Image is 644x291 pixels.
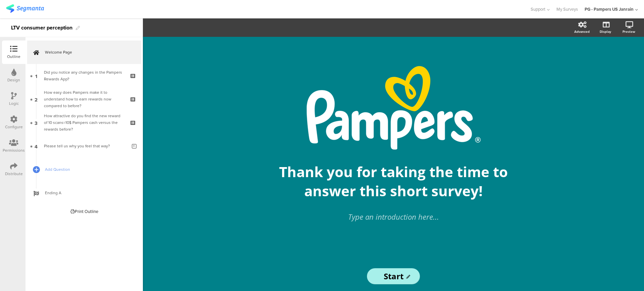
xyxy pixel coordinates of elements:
div: Advanced [574,29,590,34]
p: Thank you for taking the time to answer this short survey! [269,162,518,200]
span: 4 [35,142,38,150]
div: How easy does Pampers make it to understand how to earn rewards now compared to before? [44,89,124,109]
a: Welcome Page [27,41,141,64]
div: Display [600,29,611,34]
input: Start [367,268,420,284]
a: Ending A [27,181,141,205]
div: Please tell us why you feel that way? [44,143,127,149]
span: 3 [35,119,38,126]
div: Logic [9,100,19,106]
div: Print Outline [70,208,98,215]
div: Did you notice any changes in the Pampers Rewards App? [44,69,124,82]
div: PG - Pampers US Janrain [585,6,634,12]
div: Design [7,77,20,83]
a: 3 How attractive do you find the new reward of 10 scans=10$ Pampers cash versus the rewards before? [27,111,141,134]
a: 2 How easy does Pampers make it to understand how to earn rewards now compared to before? [27,87,141,111]
div: Configure [5,124,23,130]
div: Permissions [3,147,25,153]
div: Preview [623,29,635,34]
img: segmanta logo [6,4,44,13]
span: 2 [35,95,38,103]
div: LTV consumer perception [11,22,72,33]
div: How attractive do you find the new reward of 10 scans=10$ Pampers cash versus the rewards before? [44,113,124,133]
span: Ending A [45,190,131,196]
span: 1 [35,72,37,79]
span: Support [531,6,545,12]
div: Distribute [5,171,23,177]
span: Welcome Page [45,49,131,56]
a: 1 Did you notice any changes in the Pampers Rewards App? [27,64,141,87]
span: Add Question [45,166,131,173]
div: Type an introduction here... [276,211,511,222]
a: 4 Please tell us why you feel that way? [27,134,141,158]
div: Outline [7,54,20,60]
